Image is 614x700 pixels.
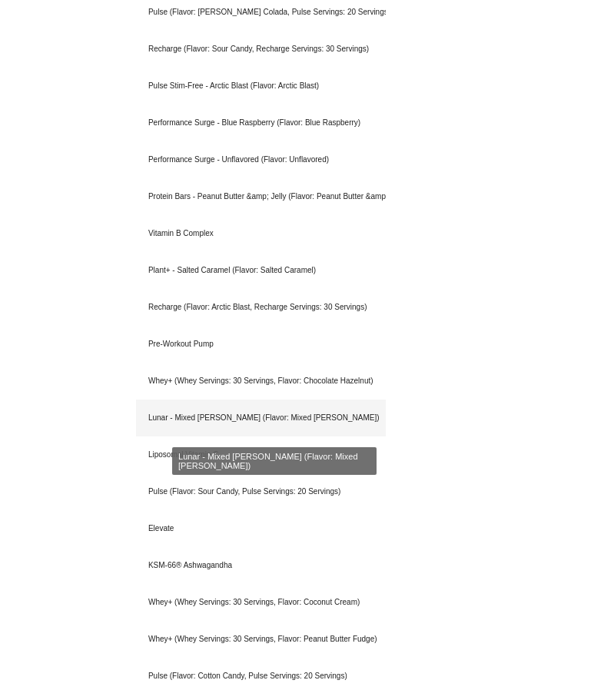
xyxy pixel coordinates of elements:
[136,141,386,178] div: Performance Surge - Unflavored (Flavor: Unflavored)
[136,252,386,289] div: Plant+ - Salted Caramel (Flavor: Salted Caramel)
[136,68,386,105] div: Pulse Stim-Free - Arctic Blast (Flavor: Arctic Blast)
[136,621,386,658] div: Whey+ (Whey Servings: 30 Servings, Flavor: Peanut Butter Fudge)
[136,363,386,400] div: Whey+ (Whey Servings: 30 Servings, Flavor: Chocolate Hazelnut)
[136,658,386,695] div: Pulse (Flavor: Cotton Candy, Pulse Servings: 20 Servings)
[136,215,386,252] div: Vitamin B Complex
[136,436,386,473] div: Liposomal Vitamin C
[136,31,386,68] div: Recharge (Flavor: Sour Candy, Recharge Servings: 30 Servings)
[136,584,386,621] div: Whey+ (Whey Servings: 30 Servings, Flavor: Coconut Cream)
[136,473,386,510] div: Pulse (Flavor: Sour Candy, Pulse Servings: 20 Servings)
[136,547,386,584] div: KSM-66® Ashwagandha
[136,326,386,363] div: Pre-Workout Pump
[136,105,386,141] div: Performance Surge - Blue Raspberry (Flavor: Blue Raspberry)
[136,289,386,326] div: Recharge (Flavor: Arctic Blast, Recharge Servings: 30 Servings)
[136,178,386,215] div: Protein Bars - Peanut Butter &amp; Jelly (Flavor: Peanut Butter &amp; Jelly)
[136,400,386,436] div: Lunar - Mixed [PERSON_NAME] (Flavor: Mixed [PERSON_NAME])
[136,510,386,547] div: Elevate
